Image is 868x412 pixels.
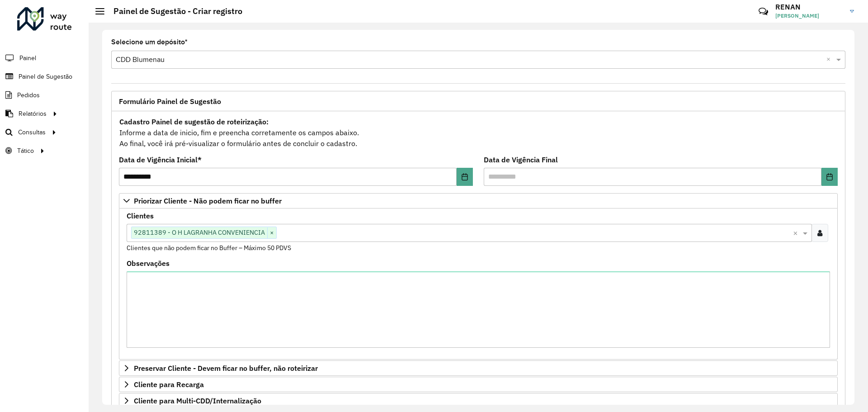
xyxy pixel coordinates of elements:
[119,117,269,126] strong: Cadastro Painel de sugestão de roteirização:
[19,109,47,118] span: Relatórios
[119,393,838,408] a: Cliente para Multi-CDD/Internalização
[119,360,838,376] a: Preservar Cliente - Devem ficar no buffer, não roteirizar
[127,258,170,269] label: Observações
[775,3,843,11] h3: RENAN
[119,98,221,105] span: Formulário Painel de Sugestão
[267,227,276,238] span: ×
[754,2,773,21] a: Contato Rápido
[18,128,46,137] span: Consultas
[484,154,558,165] label: Data de Vigência Final
[119,154,202,165] label: Data de Vigência Inicial
[19,72,72,81] span: Painel de Sugestão
[134,397,261,404] span: Cliente para Multi-CDD/Internalização
[17,90,40,100] span: Pedidos
[127,210,154,221] label: Clientes
[134,197,282,204] span: Priorizar Cliente - Não podem ficar no buffer
[793,227,801,238] span: Clear all
[119,208,838,360] div: Priorizar Cliente - Não podem ficar no buffer
[19,53,36,63] span: Painel
[104,6,242,16] h2: Painel de Sugestão - Criar registro
[119,116,838,149] div: Informe a data de inicio, fim e preencha corretamente os campos abaixo. Ao final, você irá pré-vi...
[111,37,188,47] label: Selecione um depósito
[132,227,267,238] span: 92811389 - O H LAGRANHA CONVENIENCIA
[17,146,34,156] span: Tático
[134,381,204,388] span: Cliente para Recarga
[457,168,473,186] button: Choose Date
[826,54,834,65] span: Clear all
[821,168,838,186] button: Choose Date
[119,377,838,392] a: Cliente para Recarga
[775,12,843,20] span: [PERSON_NAME]
[127,244,291,252] small: Clientes que não podem ficar no Buffer – Máximo 50 PDVS
[119,193,838,208] a: Priorizar Cliente - Não podem ficar no buffer
[134,365,318,372] span: Preservar Cliente - Devem ficar no buffer, não roteirizar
